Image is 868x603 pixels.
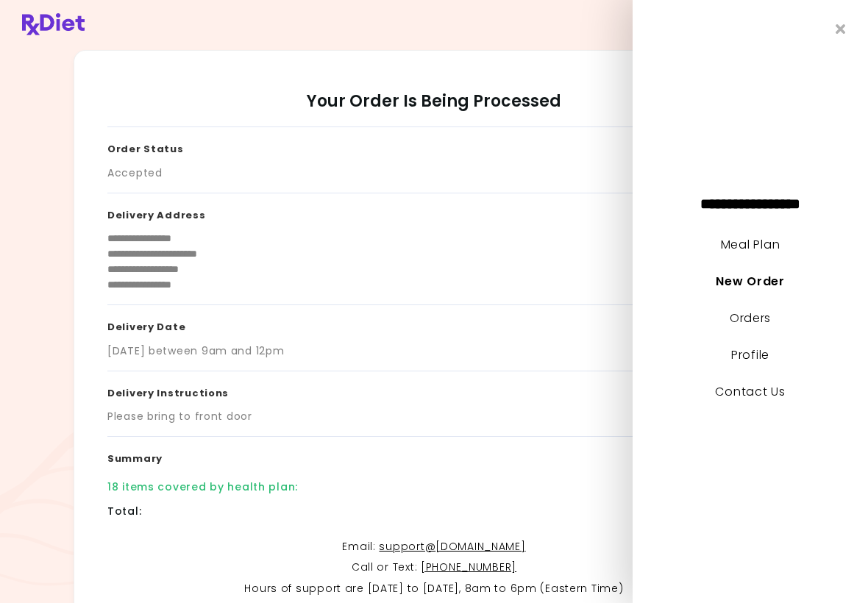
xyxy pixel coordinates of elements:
div: [DATE] between 9am and 12pm [107,343,284,359]
h3: Order Status [107,127,761,165]
p: Call or Text : [107,559,761,577]
a: support@[DOMAIN_NAME] [379,539,525,554]
a: Contact Us [715,383,785,400]
a: [PHONE_NUMBER] [421,560,516,574]
a: Orders [730,310,771,327]
p: Email : [107,538,761,556]
div: Accepted [107,165,163,181]
a: Meal Plan [721,236,780,253]
img: RxDiet [22,13,85,35]
h3: Delivery Date [107,305,761,343]
i: Close [836,22,846,36]
h3: Summary [107,437,761,475]
div: Total : [107,504,141,519]
div: Please bring to front door [107,409,252,424]
h3: Delivery Instructions [107,371,761,410]
p: Hours of support are [DATE] to [DATE], 8am to 6pm (Eastern Time) [107,580,761,598]
h2: Your Order Is Being Processed [107,91,761,127]
a: Profile [731,346,769,363]
h3: Delivery Address [107,193,761,232]
a: New Order [716,273,784,290]
div: 18 items covered by health plan : [107,479,298,495]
